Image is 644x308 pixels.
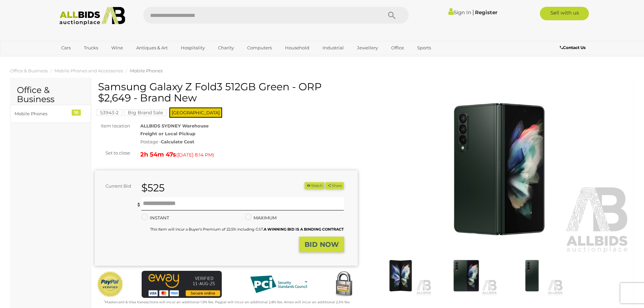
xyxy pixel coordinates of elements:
[142,271,222,298] img: eWAY Payment Gateway
[10,105,91,123] a: Mobile Phones 10
[140,123,209,128] strong: ALLBIDS SYDNEY Warehouse
[90,149,135,157] div: Set to close
[15,110,70,118] div: Mobile Phones
[140,131,195,136] strong: Freight or Local Pickup
[176,152,214,158] span: ( )
[10,68,48,73] a: Office & Business
[540,7,589,20] a: Sell with us
[56,7,129,25] img: Allbids.com.au
[472,8,474,16] span: |
[177,152,213,158] span: [DATE] 8:14 PM
[243,42,276,53] a: Computers
[325,182,344,189] button: Share
[141,214,169,222] label: INSTANT
[214,42,238,53] a: Charity
[435,256,497,296] img: Samsung Galaxy Z Fold3 512GB Green - ORP $2,649 - Brand New
[17,86,84,104] h2: Office & Business
[57,42,75,53] a: Cars
[560,44,587,51] a: Contact Us
[387,42,408,53] a: Office
[98,81,356,103] h1: Samsung Galaxy Z Fold3 512GB Green - ORP $2,649 - Brand New
[176,42,209,53] a: Hospitality
[104,300,350,304] small: Mastercard & Visa transactions will incur an additional 1.9% fee. Paypal will incur an additional...
[369,256,432,296] img: Samsung Galaxy Z Fold3 512GB Green - ORP $2,649 - Brand New
[107,42,127,53] a: Wine
[413,42,435,53] a: Sports
[353,42,382,53] a: Jewellery
[130,68,163,73] a: Mobile Phones
[501,256,563,296] img: Samsung Galaxy Z Fold3 512GB Green - ORP $2,649 - Brand New
[375,7,409,24] button: Search
[150,227,344,232] small: This Item will incur a Buyer's Premium of 22.5% including GST.
[161,139,194,144] strong: Calculate Cost
[560,45,586,50] b: Contact Us
[96,110,122,115] a: 53943-2
[72,110,81,116] div: 10
[141,182,165,194] strong: $525
[245,214,277,222] label: MAXIMUM
[475,9,497,16] a: Register
[318,42,348,53] a: Industrial
[281,42,314,53] a: Household
[95,182,136,190] div: Current Bid
[245,271,312,298] img: PCI DSS compliant
[124,109,167,116] mark: Big Brand Sale
[124,110,167,115] a: Big Brand Sale
[57,53,114,65] a: [GEOGRAPHIC_DATA]
[96,109,122,116] mark: 53943-2
[368,85,631,254] img: Samsung Galaxy Z Fold3 512GB Green - ORP $2,649 - Brand New
[448,9,471,16] a: Sign In
[79,42,102,53] a: Trucks
[305,240,339,248] strong: BID NOW
[264,227,344,232] b: A WINNING BID IS A BINDING CONTRACT
[132,42,172,53] a: Antiques & Art
[54,68,123,73] a: Mobile Phones and Accessories
[140,138,358,146] div: Postage -
[96,271,124,298] img: Official PayPal Seal
[305,182,324,189] li: Watch this item
[330,271,357,298] img: Secured by Rapid SSL
[169,108,222,118] span: [GEOGRAPHIC_DATA]
[140,151,176,158] strong: 2h 54m 47s
[90,122,135,130] div: Item location
[299,237,344,253] button: BID NOW
[305,182,324,189] button: Watch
